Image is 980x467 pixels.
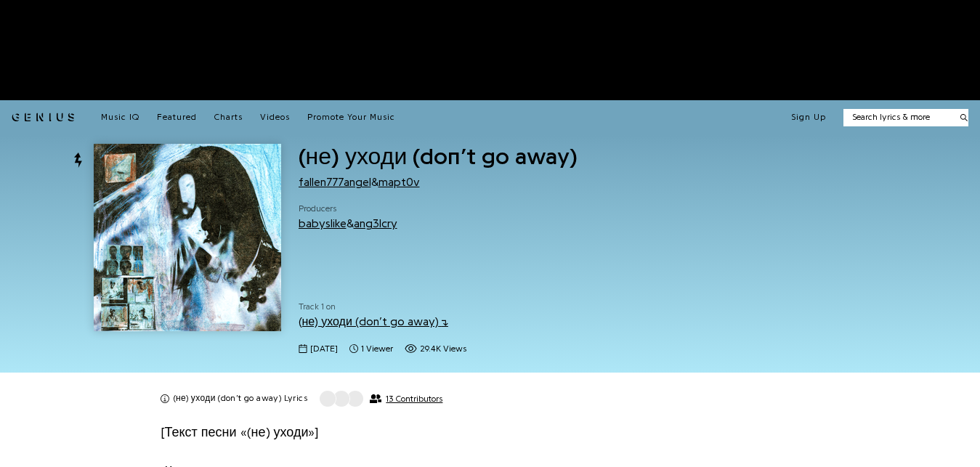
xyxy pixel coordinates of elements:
[361,343,393,355] span: 1 viewer
[174,393,307,405] h2: (не) уходи (don’t go away) Lyrics
[307,113,395,121] span: Promote Your Music
[299,174,579,191] div: &
[101,113,139,121] span: Music IQ
[420,343,466,355] span: 29.4K views
[378,176,420,188] a: mapt0v
[791,112,826,123] button: Sign Up
[307,112,395,123] a: Promote Your Music
[299,203,397,215] span: Producers
[310,343,338,355] span: [DATE]
[214,112,243,123] a: Charts
[260,112,290,123] a: Videos
[319,390,442,407] button: 13 Contributors
[157,112,197,123] a: Featured
[354,218,397,230] a: ​ang3lcry
[299,218,347,230] a: ​babyslike
[843,111,952,123] input: Search lyrics & more
[214,113,243,121] span: Charts
[299,301,579,313] span: Track 1 on
[157,113,197,121] span: Featured
[299,176,371,188] a: ​fallen777angel
[349,343,393,355] span: 1 viewer
[299,216,397,232] div: &
[101,112,139,123] a: Music IQ
[260,113,290,121] span: Videos
[386,394,442,404] span: 13 Contributors
[94,144,281,331] img: Cover art for (не) уходи (don’t go away) by ​fallen777angel & mapt0v
[299,316,448,328] a: (не) уходи (don’t go away)
[405,343,466,355] span: 29,357 views
[299,145,578,168] span: (не) уходи (don’t go away)
[602,155,603,155] iframe: Primis Frame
